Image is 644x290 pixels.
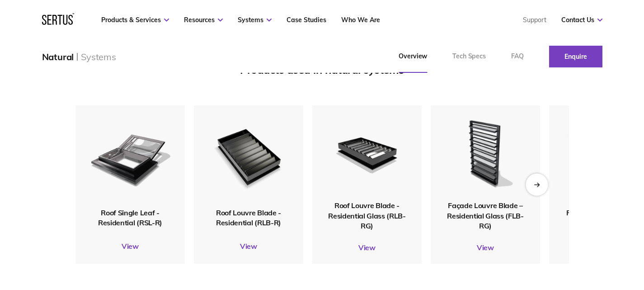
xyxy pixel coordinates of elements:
a: Support [523,16,546,24]
a: Products & Services [101,16,169,24]
a: Systems [238,16,272,24]
a: Enquire [549,46,602,67]
span: Roof Louvre Blade - Residential Glass (RLB-RG) [328,201,406,230]
div: Natural [42,51,74,62]
span: Roof Louvre Blade - Residential (RLB-R) [216,208,281,227]
a: View [312,243,422,252]
a: Who We Are [341,16,380,24]
a: View [194,242,303,251]
div: Systems [81,51,116,62]
a: Case Studies [287,16,326,24]
span: Façade Louvre Blade – Residential Glass (FLB-RG) [447,201,524,230]
a: Contact Us [561,16,602,24]
a: Tech Specs [440,40,498,73]
div: Next slide [526,173,548,195]
a: View [75,242,185,251]
a: Resources [184,16,223,24]
a: View [431,243,540,252]
a: FAQ [498,40,536,73]
span: Façade Louvre Blade – Residential (FLB-R) [566,208,641,227]
span: Roof Single Leaf - Residential (RSL-R) [98,208,162,227]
